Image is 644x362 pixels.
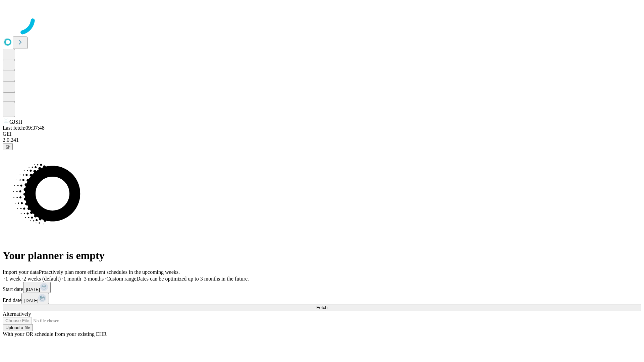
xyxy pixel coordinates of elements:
[3,131,641,137] div: GEI
[137,276,249,282] span: Dates can be optimized up to 3 months in the future.
[9,119,22,125] span: GJSH
[3,311,31,317] span: Alternatively
[3,137,641,143] div: 2.0.241
[3,282,641,293] div: Start date
[3,304,641,311] button: Fetch
[316,305,327,310] span: Fetch
[3,249,641,262] h1: Your planner is empty
[106,276,136,282] span: Custom range
[39,269,180,275] span: Proactively plan more efficient schedules in the upcoming weeks.
[3,269,39,275] span: Import your data
[5,276,21,282] span: 1 week
[23,282,51,293] button: [DATE]
[5,144,10,149] span: @
[3,293,641,304] div: End date
[3,125,45,131] span: Last fetch: 09:37:48
[3,331,107,337] span: With your OR schedule from your existing EHR
[24,298,38,303] span: [DATE]
[3,143,13,150] button: @
[23,276,61,282] span: 2 weeks (default)
[63,276,81,282] span: 1 month
[84,276,104,282] span: 3 months
[3,324,33,331] button: Upload a file
[21,293,49,304] button: [DATE]
[26,287,40,292] span: [DATE]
